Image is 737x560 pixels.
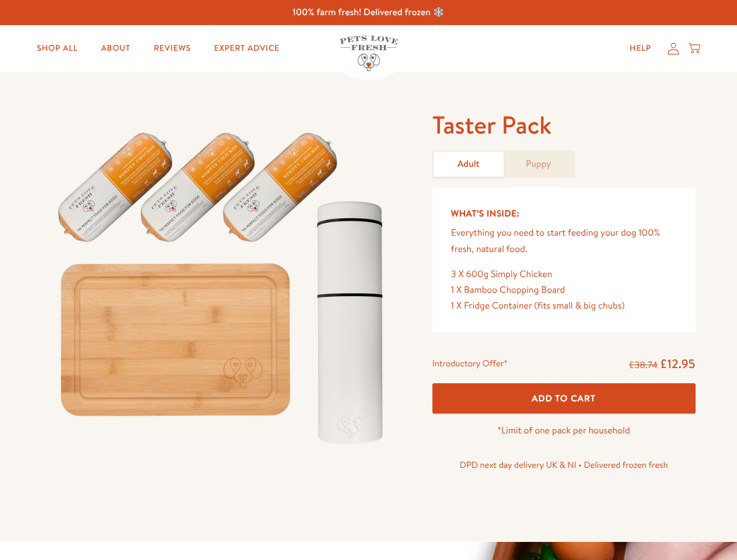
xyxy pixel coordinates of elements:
p: *Limit of one pack per household [432,423,696,439]
a: Reviews [144,37,200,60]
div: 3 X 600g Simply Chicken [451,267,677,282]
s: £38.74 [629,359,658,372]
div: 1 X Fridge Container (fits small & big chubs) [451,298,677,314]
h1: Taster Pack [432,109,696,141]
a: Adult [434,152,504,177]
button: Add To Cart [432,383,696,414]
img: Pets Love Fresh [340,36,398,71]
a: About [92,37,139,60]
span: £12.95 [660,355,696,372]
div: Introductory Offer* [432,356,508,373]
span: 1 X Bamboo Chopping Board [451,283,565,296]
a: Shop All [27,37,87,60]
h5: What’s Inside: [451,206,677,221]
a: Expert Advice [205,37,289,60]
img: Taster Pack - Adult [42,109,404,457]
a: Help [620,37,661,60]
a: Puppy [504,152,574,177]
p: Everything you need to start feeding your dog 100% fresh, natural food. [451,225,677,257]
span: Add To Cart [532,392,596,404]
p: DPD next day delivery UK & NI • Delivered frozen fresh [432,457,696,473]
